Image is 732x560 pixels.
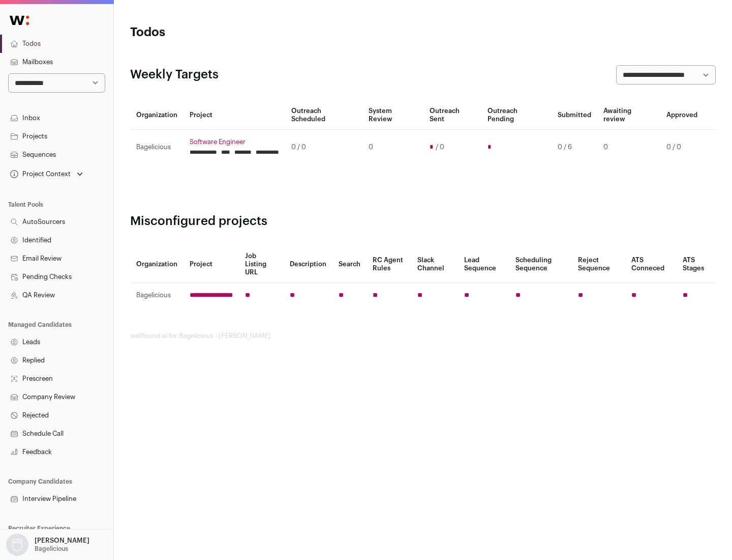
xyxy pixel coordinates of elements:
h2: Weekly Targets [130,67,219,83]
th: Description [284,246,332,283]
td: 0 [362,130,423,165]
th: Submitted [552,101,597,130]
th: ATS Conneced [625,246,676,283]
th: Reject Sequence [572,246,626,283]
th: RC Agent Rules [367,246,411,283]
th: ATS Stages [677,246,716,283]
h2: Misconfigured projects [130,213,716,230]
td: 0 / 0 [285,130,362,165]
th: Project [184,246,239,283]
th: Slack Channel [411,246,458,283]
td: Bagelicious [130,283,184,308]
th: Outreach Scheduled [285,101,362,130]
div: Project Context [8,170,71,178]
td: 0 / 6 [552,130,597,165]
img: Wellfound [4,10,35,31]
th: Approved [660,101,704,130]
button: Open dropdown [4,534,91,556]
img: nopic.png [6,534,28,556]
th: Outreach Sent [423,101,482,130]
span: / 0 [436,143,444,151]
p: [PERSON_NAME] [35,537,89,545]
th: Scheduling Sequence [509,246,572,283]
th: Organization [130,101,184,130]
th: Job Listing URL [239,246,284,283]
td: 0 / 0 [660,130,704,165]
td: 0 [597,130,660,165]
a: Software Engineer [190,138,279,146]
button: Open dropdown [8,167,85,181]
h1: Todos [130,24,325,41]
th: Awaiting review [597,101,660,130]
th: Outreach Pending [481,101,551,130]
th: Lead Sequence [458,246,509,283]
td: Bagelicious [130,130,184,165]
p: Bagelicious [35,545,68,553]
footer: wellfound:ai for Bagelicious - [PERSON_NAME] [130,332,716,340]
th: Search [332,246,367,283]
th: System Review [362,101,423,130]
th: Project [184,101,285,130]
th: Organization [130,246,184,283]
